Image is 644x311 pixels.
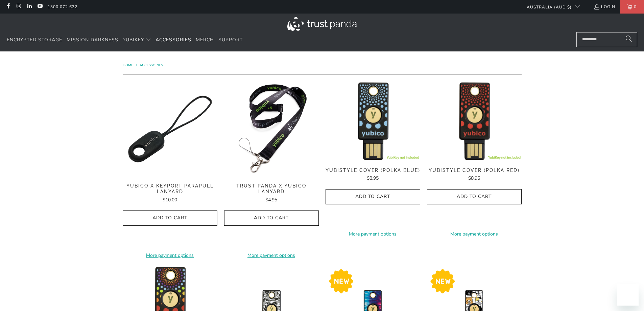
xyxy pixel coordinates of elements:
[326,230,420,238] a: More payment options
[123,32,151,48] summary: YubiKey
[333,194,413,200] span: Add to Cart
[326,168,420,173] span: YubiStyle Cover (Polka Blue)
[123,82,217,176] a: Yubico x Keyport Parapull Lanyard - Trust Panda Yubico x Keyport Parapull Lanyard - Trust Panda
[123,183,217,195] span: Yubico x Keyport Parapull Lanyard
[287,17,357,31] img: Trust Panda Australia
[265,197,277,203] span: $4.95
[326,168,420,182] a: YubiStyle Cover (Polka Blue) $8.95
[67,37,118,43] span: Mission Darkness
[427,82,522,160] img: YubiStyle Cover (Polka Red) - Trust Panda
[16,4,21,9] a: Trust Panda Australia on Instagram
[434,194,515,200] span: Add to Cart
[5,4,11,9] a: Trust Panda Australia on Facebook
[48,3,77,10] a: 1300 072 632
[367,175,379,181] span: $8.95
[620,32,637,47] button: Search
[224,183,319,195] span: Trust Panda x Yubico Lanyard
[26,4,32,9] a: Trust Panda Australia on LinkedIn
[130,215,210,221] span: Add to Cart
[136,63,137,68] span: /
[123,252,217,259] a: More payment options
[163,197,177,203] span: $10.00
[218,32,243,48] a: Support
[156,37,191,43] span: Accessories
[224,252,319,259] a: More payment options
[576,32,637,47] input: Search...
[123,82,217,176] img: Yubico x Keyport Parapull Lanyard - Trust Panda
[427,189,522,204] button: Add to Cart
[231,215,312,221] span: Add to Cart
[427,168,522,173] span: YubiStyle Cover (Polka Red)
[427,168,522,182] a: YubiStyle Cover (Polka Red) $8.95
[123,183,217,204] a: Yubico x Keyport Parapull Lanyard $10.00
[156,32,191,48] a: Accessories
[123,63,133,68] span: Home
[617,284,639,306] iframe: Button to launch messaging window
[224,210,319,226] button: Add to Cart
[7,37,62,43] span: Encrypted Storage
[123,37,144,43] span: YubiKey
[594,3,615,10] a: Login
[196,32,214,48] a: Merch
[427,230,522,238] a: More payment options
[326,82,420,160] img: YubiStyle Cover (Polka Blue) - Trust Panda
[196,37,214,43] span: Merch
[123,63,134,68] a: Home
[218,37,243,43] span: Support
[224,183,319,204] a: Trust Panda x Yubico Lanyard $4.95
[7,32,62,48] a: Encrypted Storage
[123,210,217,226] button: Add to Cart
[224,82,319,176] img: Trust Panda Yubico Lanyard - Trust Panda
[37,4,43,9] a: Trust Panda Australia on YouTube
[67,32,118,48] a: Mission Darkness
[140,63,163,68] a: Accessories
[7,32,243,48] nav: Translation missing: en.navigation.header.main_nav
[326,189,420,204] button: Add to Cart
[468,175,480,181] span: $8.95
